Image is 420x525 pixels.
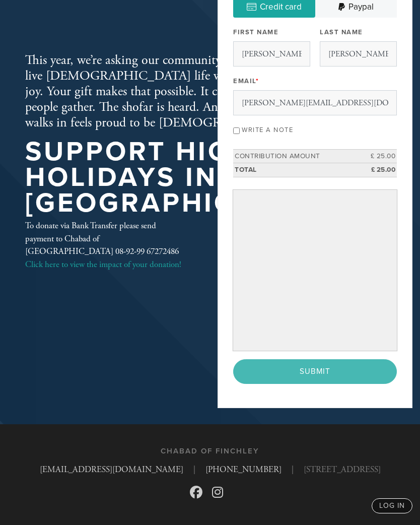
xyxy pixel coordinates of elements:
label: Email [233,77,259,86]
label: First Name [233,28,278,37]
a: Click here to view the impact of your donation! [25,259,181,270]
a: log in [372,498,412,513]
td: Total [233,163,352,177]
span: | [292,464,294,477]
label: Write a note [242,126,293,134]
a: [EMAIL_ADDRESS][DOMAIN_NAME] [40,464,183,475]
td: £ 25.00 [352,163,397,177]
div: To donate via Bank Transfer please send payment to Chabad of [GEOGRAPHIC_DATA] 08-92-99 67272486 [25,220,185,271]
td: £ 25.00 [352,149,397,163]
label: Last Name [320,28,363,37]
span: | [193,464,195,477]
a: [PHONE_NUMBER] [205,464,282,475]
iframe: Secure payment input frame [235,191,395,349]
h2: This year, we’re asking our community to rise like a lion. To live [DEMOGRAPHIC_DATA] life with s... [25,52,341,131]
span: This field is required. [256,77,259,85]
td: Contribution Amount [233,149,352,163]
h1: Support High Holidays in [GEOGRAPHIC_DATA] [25,139,341,216]
h3: Chabad of Finchley [161,446,259,455]
span: [STREET_ADDRESS] [304,464,381,477]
